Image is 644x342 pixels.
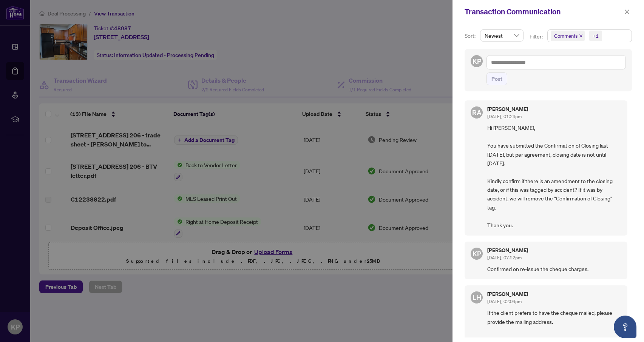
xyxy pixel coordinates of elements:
p: Filter: [530,32,544,41]
h5: [PERSON_NAME] [487,248,528,253]
div: +1 [593,32,599,40]
span: [DATE], 01:24pm [487,114,522,119]
span: [DATE], 02:09pm [487,299,522,304]
div: Transaction Communication [465,6,622,17]
span: Confirmed on re-issue the cheque charges. [487,265,621,273]
h5: [PERSON_NAME] [487,106,528,112]
span: Comments [554,32,578,40]
span: RA [472,107,482,118]
span: close [579,34,583,38]
span: KP [473,56,481,66]
span: Newest [485,30,519,41]
span: LH [473,292,481,303]
span: Comments [551,31,585,41]
span: close [624,9,630,14]
button: Post [486,72,507,85]
h5: [PERSON_NAME] [487,291,528,297]
button: Open asap [614,316,636,338]
span: KP [473,248,481,259]
span: [DATE], 07:22pm [487,255,522,260]
span: Hi [PERSON_NAME], You have submitted the Confirmation of Closing last [DATE], but per agreement, ... [487,123,621,230]
p: Sort: [465,32,477,40]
